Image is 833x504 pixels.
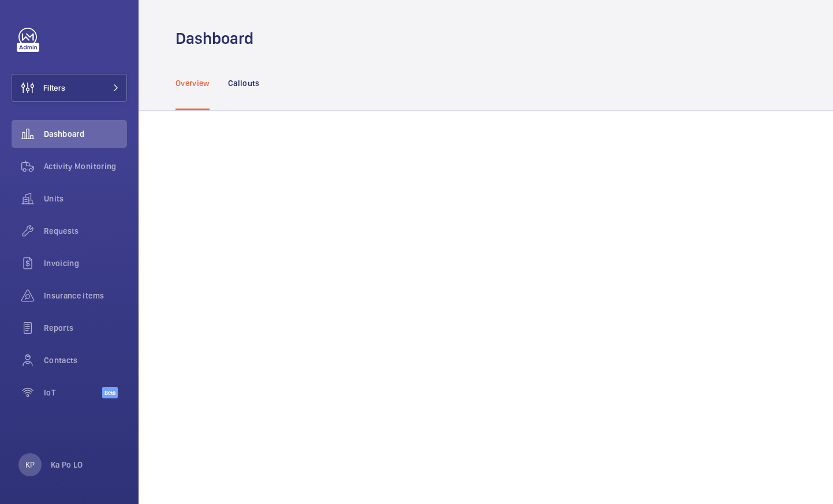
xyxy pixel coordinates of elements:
p: Callouts [228,77,260,89]
span: Insurance items [44,290,127,301]
span: Dashboard [44,128,127,140]
span: IoT [44,387,102,398]
span: Contacts [44,354,127,366]
span: Beta [102,387,118,398]
span: Requests [44,225,127,237]
p: Overview [175,77,210,89]
span: Reports [44,322,127,334]
button: Filters [12,74,127,102]
p: KP [25,459,35,471]
span: Activity Monitoring [44,160,127,172]
span: Units [44,193,127,204]
span: Filters [43,82,65,94]
h1: Dashboard [175,28,260,49]
span: Invoicing [44,257,127,269]
p: Ka Po LO [51,459,83,471]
